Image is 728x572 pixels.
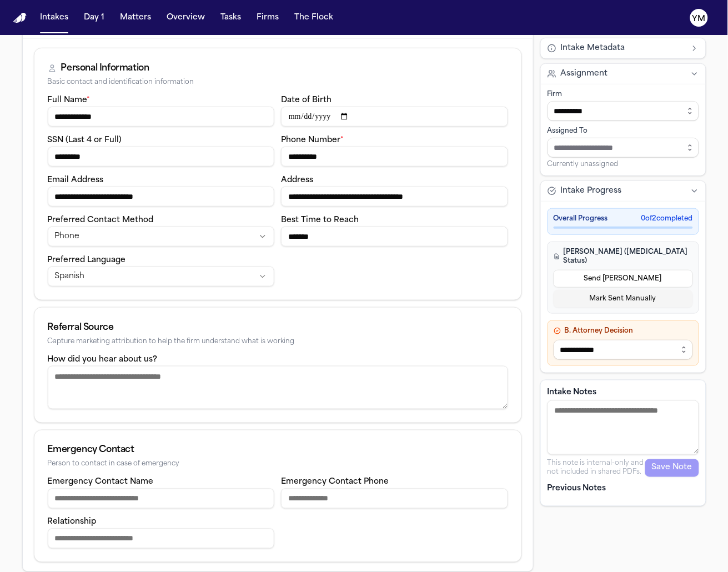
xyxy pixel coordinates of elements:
[548,387,699,398] label: Intake Notes
[548,127,699,136] div: Assigned To
[48,147,275,167] input: SSN
[554,270,693,288] button: Send [PERSON_NAME]
[281,136,344,144] label: Phone Number
[48,136,122,144] label: SSN (Last 4 or Full)
[48,478,154,486] label: Emergency Contact Name
[162,8,209,28] button: Overview
[541,181,706,201] button: Intake Progress
[48,529,275,549] input: Emergency contact relationship
[541,64,706,84] button: Assignment
[281,147,508,167] input: Phone number
[13,13,27,23] a: Home
[561,68,608,79] span: Assignment
[548,160,619,169] span: Currently unassigned
[116,8,155,28] button: Matters
[48,96,91,104] label: Full Name
[548,138,699,158] input: Assign to staff member
[48,444,508,457] div: Emergency Contact
[48,256,126,264] label: Preferred Language
[290,8,338,28] button: The Flock
[281,489,508,509] input: Emergency contact phone
[281,96,332,104] label: Date of Birth
[554,248,693,265] h4: [PERSON_NAME] ([MEDICAL_DATA] Status)
[48,355,158,364] label: How did you hear about us?
[13,13,27,23] img: Finch Logo
[641,214,693,223] span: 0 of 2 completed
[48,489,275,509] input: Emergency contact name
[281,227,508,247] input: Best time to reach
[48,518,97,526] label: Relationship
[281,478,389,486] label: Emergency Contact Phone
[48,216,154,224] label: Preferred Contact Method
[48,187,275,207] input: Email address
[48,460,508,469] div: Person to contact in case of emergency
[561,43,625,54] span: Intake Metadata
[281,107,508,127] input: Date of birth
[48,78,508,87] div: Basic contact and identification information
[48,338,508,346] div: Capture marketing attribution to help the firm understand what is working
[48,107,275,127] input: Full name
[48,321,508,334] div: Referral Source
[548,101,699,121] input: Select firm
[216,8,245,28] button: Tasks
[48,176,104,184] label: Email Address
[79,8,109,28] button: Day 1
[554,214,608,223] span: Overall Progress
[561,185,622,197] span: Intake Progress
[548,459,645,477] p: This note is internal-only and not included in shared PDFs.
[281,187,508,207] input: Address
[252,8,283,28] button: Firms
[548,484,699,495] p: Previous Notes
[548,90,699,99] div: Firm
[281,216,359,224] label: Best Time to Reach
[36,8,73,28] button: Intakes
[554,327,693,335] h4: B. Attorney Decision
[548,400,699,455] textarea: Intake notes
[61,62,149,75] div: Personal Information
[554,290,693,308] button: Mark Sent Manually
[541,38,706,58] button: Intake Metadata
[281,176,313,184] label: Address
